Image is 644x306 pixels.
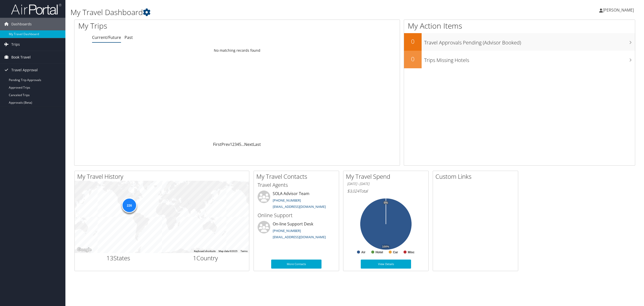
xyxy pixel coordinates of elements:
[77,172,249,181] h2: My Travel History
[424,37,635,46] h3: Travel Approvals Pending (Advisor Booked)
[258,212,335,219] h3: Online Support
[346,172,428,181] h2: My Travel Spend
[106,254,113,262] span: 13
[11,64,38,76] span: Travel Approval
[435,172,518,181] h2: Custom Links
[234,142,237,147] a: 3
[125,35,133,40] a: Past
[122,198,137,213] div: 226
[273,228,301,233] a: [PHONE_NUMBER]
[221,142,230,147] a: Prev
[11,38,20,51] span: Trips
[76,247,93,253] a: Open this area in Google Maps (opens a new window)
[404,51,635,68] a: 0Trips Missing Hotels
[384,201,388,204] tspan: 0%
[241,142,244,147] span: …
[70,7,450,18] h1: My Travel Dashboard
[404,55,422,63] h2: 0
[230,142,232,147] a: 1
[11,51,31,64] span: Book Travel
[76,247,93,253] img: Google
[256,172,339,181] h2: My Travel Contacts
[253,142,261,147] a: Last
[11,18,32,30] span: Dashboards
[393,251,398,254] text: Car
[273,198,301,203] a: [PHONE_NUMBER]
[347,188,425,194] h6: Total
[213,142,221,147] a: First
[11,3,61,15] img: airportal-logo.png
[237,142,239,147] a: 4
[74,46,400,55] td: No matching records found
[166,254,246,262] h2: Country
[361,251,366,254] text: Air
[244,142,253,147] a: Next
[376,251,383,254] text: Hotel
[404,21,635,31] h1: My Action Items
[255,191,338,211] li: SOLA Advisor Team
[408,251,415,254] text: Misc
[273,235,326,239] a: [EMAIL_ADDRESS][DOMAIN_NAME]
[78,21,260,31] h1: My Trips
[239,142,241,147] a: 5
[273,204,326,209] a: [EMAIL_ADDRESS][DOMAIN_NAME]
[232,142,234,147] a: 2
[361,260,411,269] a: View Details
[193,254,196,262] span: 1
[194,250,216,253] button: Keyboard shortcuts
[271,260,321,269] a: More Contacts
[603,7,634,13] span: [PERSON_NAME]
[424,54,635,64] h3: Trips Missing Hotels
[92,35,121,40] a: Current/Future
[404,33,635,51] a: 0Travel Approvals Pending (Advisor Booked)
[258,181,335,189] h3: Travel Agents
[347,181,425,186] h6: [DATE] - [DATE]
[240,250,248,253] a: Terms (opens in new tab)
[347,188,359,194] span: $3,024
[255,221,338,241] li: On-line Support Desk
[78,254,158,262] h2: States
[219,250,237,253] span: Map data ©2025
[404,37,422,46] h2: 0
[382,245,389,248] tspan: 100%
[599,3,639,18] a: [PERSON_NAME]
